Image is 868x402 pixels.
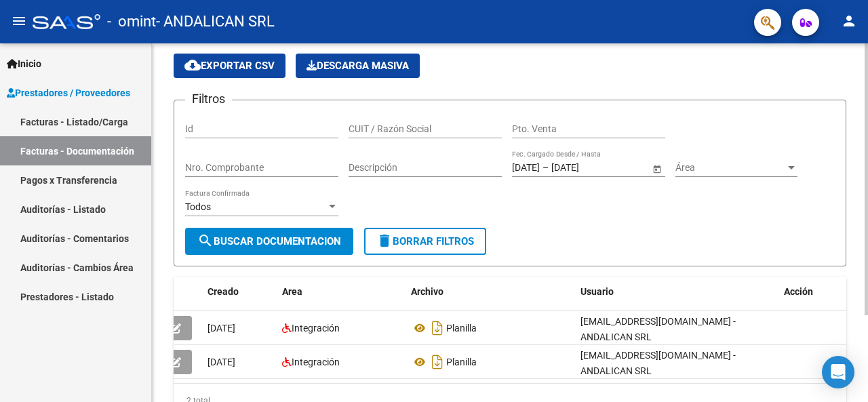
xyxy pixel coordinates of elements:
span: Exportar CSV [184,60,275,72]
button: Exportar CSV [174,54,285,78]
span: Todos [185,201,211,212]
mat-icon: cloud_download [184,57,201,73]
span: Acción [784,286,813,297]
h3: Filtros [185,89,232,108]
button: Descarga Masiva [296,54,420,78]
datatable-header-cell: Acción [778,277,846,306]
i: Descargar documento [429,317,446,339]
mat-icon: delete [376,233,393,249]
button: Open calendar [650,161,664,176]
app-download-masive: Descarga masiva de comprobantes (adjuntos) [296,54,420,78]
span: Inicio [7,56,41,71]
input: Fecha inicio [512,162,540,174]
div: Open Intercom Messenger [822,356,854,388]
span: Creado [208,286,239,297]
datatable-header-cell: Creado [202,277,277,306]
span: [DATE] [208,357,235,367]
datatable-header-cell: Area [277,277,406,306]
span: Área [675,162,785,174]
span: Area [282,286,302,297]
span: [EMAIL_ADDRESS][DOMAIN_NAME] - ANDALICAN SRL [580,350,736,376]
span: Usuario [580,286,614,297]
i: Descargar documento [429,351,446,373]
span: Prestadores / Proveedores [7,85,130,100]
span: Archivo [411,286,443,297]
span: Planilla [446,323,477,334]
mat-icon: menu [11,13,27,29]
datatable-header-cell: Archivo [406,277,575,306]
span: Buscar Documentacion [197,235,341,247]
span: Descarga Masiva [307,60,409,72]
mat-icon: person [841,13,857,29]
span: Integración [292,357,340,367]
mat-icon: search [197,233,214,249]
span: Integración [292,323,340,334]
button: Buscar Documentacion [185,228,353,255]
span: - ANDALICAN SRL [156,7,275,37]
span: [EMAIL_ADDRESS][DOMAIN_NAME] - ANDALICAN SRL [580,316,736,342]
datatable-header-cell: Usuario [575,277,778,306]
input: Fecha fin [551,162,618,174]
span: - omint [107,7,156,37]
span: Planilla [446,357,477,367]
button: Borrar Filtros [364,228,486,255]
span: – [542,162,549,174]
span: Borrar Filtros [376,235,474,247]
span: [DATE] [208,323,235,334]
